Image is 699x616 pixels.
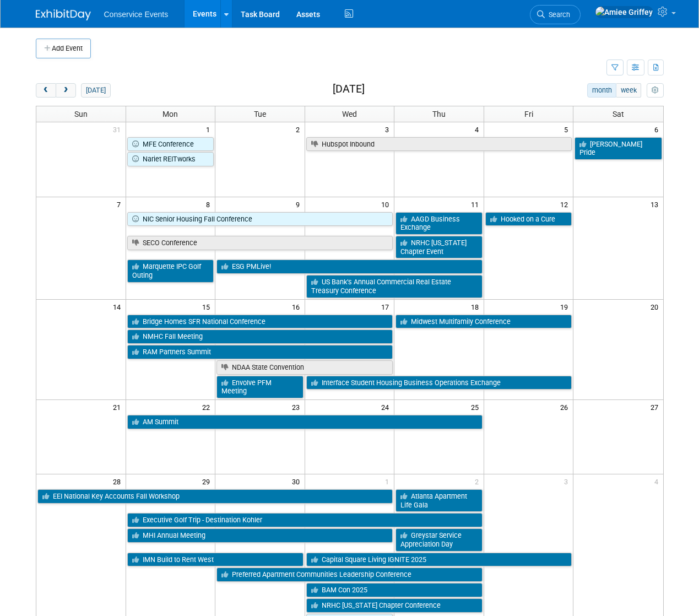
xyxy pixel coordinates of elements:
[384,122,394,136] span: 3
[36,9,91,20] img: ExhibitDay
[306,598,483,613] a: NRHC [US_STATE] Chapter Conference
[395,489,483,512] a: Atlanta Apartment Life Gala
[470,300,484,314] span: 18
[649,400,663,414] span: 27
[485,212,572,226] a: Hooked on a Cure
[559,400,573,414] span: 26
[205,122,215,136] span: 1
[559,197,573,211] span: 12
[216,360,393,375] a: NDAA State Convention
[116,197,126,211] span: 7
[653,122,663,136] span: 6
[306,376,572,390] a: Interface Student Housing Business Operations Exchange
[295,197,305,211] span: 9
[342,110,357,118] span: Wed
[613,110,624,118] span: Sat
[380,400,394,414] span: 24
[74,110,88,118] span: Sun
[652,87,659,94] i: Personalize Calendar
[395,315,572,329] a: Midwest Multifamily Conference
[81,83,110,98] button: [DATE]
[295,122,305,136] span: 2
[647,83,663,98] button: myCustomButton
[306,583,483,597] a: BAM Con 2025
[563,122,573,136] span: 5
[595,6,653,18] img: Amiee Griffey
[575,137,662,160] a: [PERSON_NAME] Pride
[162,110,178,118] span: Mon
[127,513,483,527] a: Executive Golf Trip - Destination Kohler
[291,474,305,488] span: 30
[254,110,266,118] span: Tue
[395,528,483,551] a: Greystar Service Appreciation Day
[474,122,484,136] span: 4
[127,152,214,166] a: Nariet REITworks
[127,315,393,329] a: Bridge Homes SFR National Conference
[559,300,573,314] span: 19
[524,110,533,118] span: Fri
[112,122,126,136] span: 31
[201,300,215,314] span: 15
[205,197,215,211] span: 8
[333,83,365,95] h2: [DATE]
[395,236,483,258] a: NRHC [US_STATE] Chapter Event
[201,400,215,414] span: 22
[470,197,484,211] span: 11
[104,10,169,19] span: Conservice Events
[653,474,663,488] span: 4
[616,83,641,98] button: week
[216,568,483,582] a: Preferred Apartment Communities Leadership Conference
[587,83,616,98] button: month
[201,474,215,488] span: 29
[530,5,581,24] a: Search
[127,415,483,429] a: AM Summit
[649,197,663,211] span: 13
[474,474,484,488] span: 2
[36,39,91,58] button: Add Event
[380,197,394,211] span: 10
[127,528,393,543] a: MHI Annual Meeting
[380,300,394,314] span: 17
[432,110,446,118] span: Thu
[384,474,394,488] span: 1
[112,474,126,488] span: 28
[127,137,214,152] a: MFE Conference
[216,260,483,274] a: ESG PMLive!
[291,400,305,414] span: 23
[306,275,483,298] a: US Bank’s Annual Commercial Real Estate Treasury Conference
[37,489,393,504] a: EEI National Key Accounts Fall Workshop
[127,329,393,344] a: NMHC Fall Meeting
[395,212,483,235] a: AAGD Business Exchange
[291,300,305,314] span: 16
[56,83,76,98] button: next
[36,83,56,98] button: prev
[563,474,573,488] span: 3
[127,260,214,282] a: Marquette IPC Golf Outing
[127,236,393,250] a: SECO Conference
[470,400,484,414] span: 25
[127,553,304,567] a: IMN Build to Rent West
[127,345,393,359] a: RAM Partners Summit
[112,300,126,314] span: 14
[112,400,126,414] span: 21
[216,376,304,398] a: Envolve PFM Meeting
[127,212,393,226] a: NIC Senior Housing Fall Conference
[306,137,572,152] a: Hubspot Inbound
[649,300,663,314] span: 20
[306,553,572,567] a: Capital Square Living IGNITE 2025
[545,10,570,19] span: Search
